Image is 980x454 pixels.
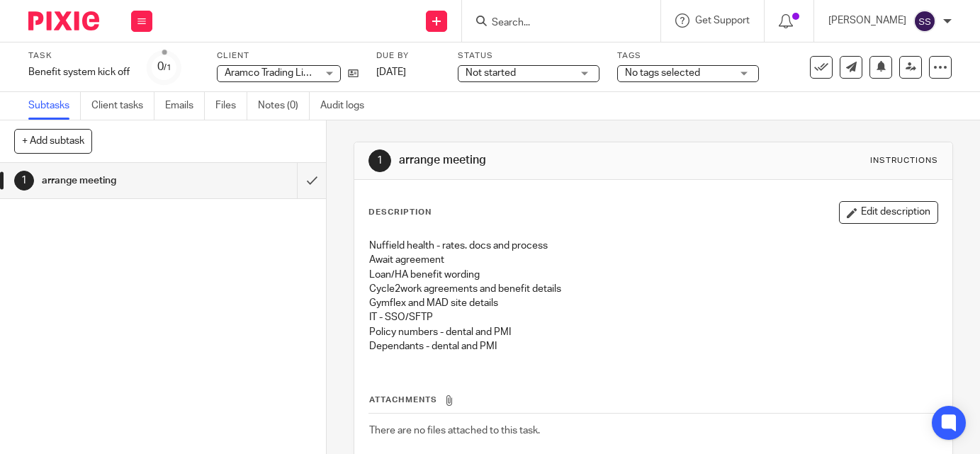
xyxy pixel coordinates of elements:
p: IT - SSO/SFTP [369,310,937,324]
label: Task [28,50,130,62]
p: Gymflex and MAD site details [369,296,937,310]
p: Loan/HA benefit wording [369,268,937,282]
span: [DATE] [376,67,406,77]
span: There are no files attached to this task. [369,426,540,436]
label: Status [458,50,599,62]
p: [PERSON_NAME] [828,13,906,28]
label: Tags [617,50,759,62]
p: Nuffield health - rates. docs and process [369,239,937,253]
div: 0 [157,59,171,75]
span: Attachments [369,396,437,404]
button: Edit description [839,201,938,224]
h1: arrange meeting [42,170,203,191]
a: Audit logs [320,92,375,120]
small: /1 [164,64,171,72]
img: Pixie [28,11,99,30]
span: No tags selected [625,68,700,78]
p: Await agreement [369,253,937,267]
a: Emails [165,92,205,120]
a: Notes (0) [258,92,310,120]
div: 1 [14,171,34,191]
span: Aramco Trading Limited [225,68,329,78]
div: 1 [368,149,391,172]
span: Not started [466,68,516,78]
p: Description [368,207,432,218]
input: Search [490,17,618,30]
p: Policy numbers - dental and PMI [369,325,937,339]
h1: arrange meeting [399,153,684,168]
p: Cycle2work agreements and benefit details [369,282,937,296]
div: Instructions [870,155,938,166]
a: Subtasks [28,92,81,120]
span: Get Support [695,16,750,25]
a: Client tasks [91,92,154,120]
label: Due by [376,50,440,62]
p: Dependants - dental and PMI [369,339,937,353]
button: + Add subtask [14,129,92,153]
label: Client [217,50,359,62]
a: Files [215,92,247,120]
img: svg%3E [913,10,936,33]
div: Benefit system kick off [28,65,130,79]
